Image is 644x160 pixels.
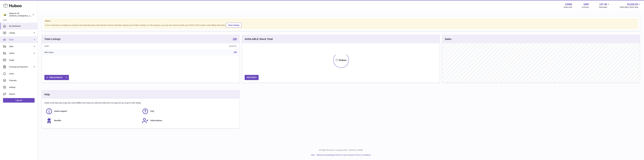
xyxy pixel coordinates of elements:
[599,3,610,8] a: 137.40 Total sales
[599,3,607,6] span: 137.40
[44,102,237,104] p: Huboo is the easy way to get your stock fulfilled. But incase you need any help here's our ways f...
[233,38,237,41] a: 190
[44,93,50,96] h3: Help
[3,98,35,103] a: Log out
[583,3,589,6] strong: GBP
[565,3,572,6] strong: 13566
[9,73,36,75] span: Cases
[9,32,33,34] span: Listings
[42,43,146,49] th: Name
[9,12,32,17] div: Biopurus Ltd
[599,6,610,8] span: Total sales
[150,110,154,112] span: FAQ
[349,154,371,156] a: Service Terms & Conditions
[42,49,146,56] td: With Huboo
[9,52,33,55] span: Orders
[9,66,33,68] span: Invoicing and Payments
[311,154,315,156] a: Help
[9,86,36,88] span: Settings
[233,51,237,53] a: 190
[142,117,236,124] a: Subscriptions
[564,6,572,8] div: Huboo Ref
[9,39,33,41] span: Stock
[44,75,69,80] a: Add products
[9,93,36,95] span: Returns
[627,3,638,6] span: 43,625.63
[245,37,273,41] h3: AVAILABLE Stock Total
[9,25,36,27] span: My Dashboard
[54,119,61,122] span: Benefits
[445,37,451,41] h3: Sales
[9,79,36,82] span: Channels
[46,117,139,124] a: Benefits
[245,75,259,80] a: Add Stock
[620,6,641,8] span: AVAILABLE Stock Total
[9,45,33,48] span: Sales
[146,43,239,49] th: Quantity
[3,13,7,16] img: peter@biopurus.co.uk
[9,15,50,17] span: [PERSON_NAME][EMAIL_ADDRESS][DOMAIN_NAME]
[46,108,139,115] a: Huboo Support
[316,154,346,156] a: Website and Dashboard Terms of Use
[620,3,641,8] a: 43,625.63 AVAILABLE Stock Total
[9,59,36,61] span: Usage
[226,23,242,28] a: View Listings
[44,37,61,41] h3: Total Listings
[54,110,67,112] span: Huboo Support
[45,20,637,22] strong: Notice
[142,108,236,115] a: FAQ
[233,38,237,40] strong: 190
[150,119,162,122] span: Subscriptions
[45,22,637,28] div: If you're planning on sending your products internationally please add required customs informati...
[316,154,371,156] li: and
[582,6,589,8] div: Currency
[40,149,642,151] p: All Rights Reserved. Copyright 2025 - [DOMAIN_NAME]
